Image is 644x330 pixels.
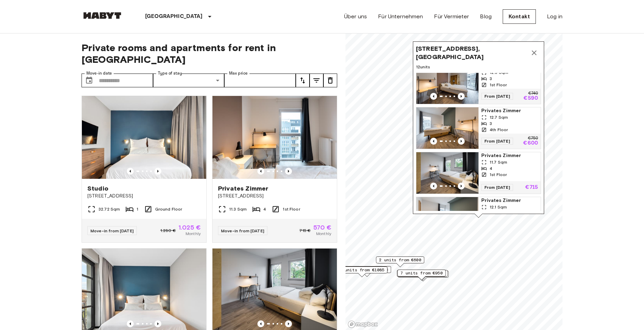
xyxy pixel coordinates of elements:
[490,210,492,216] span: 4
[154,168,161,175] button: Previous image
[82,96,206,179] img: Marketing picture of unit DE-01-481-006-01
[283,206,300,212] span: 1st Floor
[481,93,513,100] span: From [DATE]
[490,204,507,210] span: 12.1 Sqm
[416,64,541,70] span: 12 units
[179,224,201,231] span: 1.025 €
[127,168,134,175] button: Previous image
[503,9,536,24] a: Kontakt
[285,168,292,175] button: Previous image
[376,256,424,267] div: Map marker
[416,45,527,61] span: [STREET_ADDRESS], [GEOGRAPHIC_DATA]
[82,42,337,65] span: Private rooms and apartments for rent in [GEOGRAPHIC_DATA]
[378,12,423,21] a: Für Unternehmen
[490,82,507,88] span: 1st Floor
[525,185,538,190] p: €715
[481,138,513,145] span: From [DATE]
[310,74,323,87] button: tune
[490,159,507,165] span: 11.7 Sqm
[481,184,513,191] span: From [DATE]
[98,206,120,212] span: 32.72 Sqm
[416,197,479,239] img: Marketing picture of unit DE-01-12-009-04Q
[337,266,388,277] div: Map marker
[218,184,268,193] span: Privates Zimmer
[186,231,201,237] span: Monthly
[398,271,449,281] div: Map marker
[458,138,465,145] button: Previous image
[480,12,492,21] a: Blog
[323,74,337,87] button: tune
[528,136,538,140] p: €750
[430,183,437,190] button: Previous image
[400,270,443,276] span: 7 units from €950
[154,320,161,327] button: Previous image
[296,74,310,87] button: tune
[430,138,437,145] button: Previous image
[257,320,264,327] button: Previous image
[458,93,465,100] button: Previous image
[490,76,492,82] span: 3
[481,152,538,159] span: Privates Zimmer
[155,206,182,212] span: Ground Floor
[82,12,123,19] img: Habyt
[416,107,541,149] a: Marketing picture of unit DE-01-12-011-03QPrevious imagePrevious imagePrivates Zimmer12.7 Sqm34th...
[490,165,492,172] span: 4
[218,193,331,200] span: [STREET_ADDRESS]
[416,152,541,194] a: Marketing picture of unit DE-01-12-004-03QPrevious imagePrevious imagePrivates Zimmer11.7 Sqm41st...
[348,320,378,328] a: Mapbox logo
[481,107,538,114] span: Privates Zimmer
[145,12,203,21] p: [GEOGRAPHIC_DATA]
[257,168,264,175] button: Previous image
[547,12,562,21] a: Log in
[87,184,108,193] span: Studio
[397,270,446,280] div: Map marker
[299,227,311,234] span: 715 €
[430,93,437,100] button: Previous image
[379,257,421,263] span: 2 units from €600
[490,114,508,120] span: 12.7 Sqm
[416,197,541,239] a: Marketing picture of unit DE-01-12-009-04QPrevious imagePrevious imagePrivates Zimmer12.1 Sqm43rd...
[82,74,96,87] button: Choose date
[221,228,264,233] span: Move-in from [DATE]
[212,96,337,179] img: Marketing picture of unit DE-01-12-003-01Q
[127,320,134,327] button: Previous image
[212,96,337,243] a: Marketing picture of unit DE-01-12-003-01QPrevious imagePrevious imagePrivates Zimmer[STREET_ADDR...
[343,266,391,277] div: Map marker
[158,70,182,76] label: Type of stay
[523,96,538,101] p: €590
[434,12,469,21] a: Für Vermieter
[82,96,207,243] a: Marketing picture of unit DE-01-481-006-01Previous imagePrevious imageStudio[STREET_ADDRESS]32.72...
[229,70,248,76] label: Max price
[344,12,367,21] a: Über uns
[340,267,385,273] span: 5 units from €1085
[316,231,331,237] span: Monthly
[397,270,448,281] div: Map marker
[413,41,544,218] div: Map marker
[160,227,176,234] span: 1.280 €
[346,266,388,273] span: 9 units from €875
[86,70,112,76] label: Move-in date
[458,183,465,190] button: Previous image
[229,206,247,212] span: 11.3 Sqm
[523,140,538,146] p: €600
[285,320,292,327] button: Previous image
[91,228,134,233] span: Move-in from [DATE]
[481,197,538,204] span: Privates Zimmer
[263,206,266,212] span: 4
[490,172,507,178] span: 1st Floor
[416,62,541,104] a: Marketing picture of unit DE-01-12-002-02QPrevious imagePrevious imagePrivates Zimmer12.9 Sqm31st...
[87,193,201,200] span: [STREET_ADDRESS]
[416,152,479,194] img: Marketing picture of unit DE-01-12-004-03Q
[136,206,138,212] span: 1
[416,62,479,104] img: Marketing picture of unit DE-01-12-002-02Q
[416,107,479,149] img: Marketing picture of unit DE-01-12-011-03Q
[528,91,538,96] p: €740
[313,224,331,231] span: 570 €
[490,127,508,133] span: 4th Floor
[490,120,492,127] span: 3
